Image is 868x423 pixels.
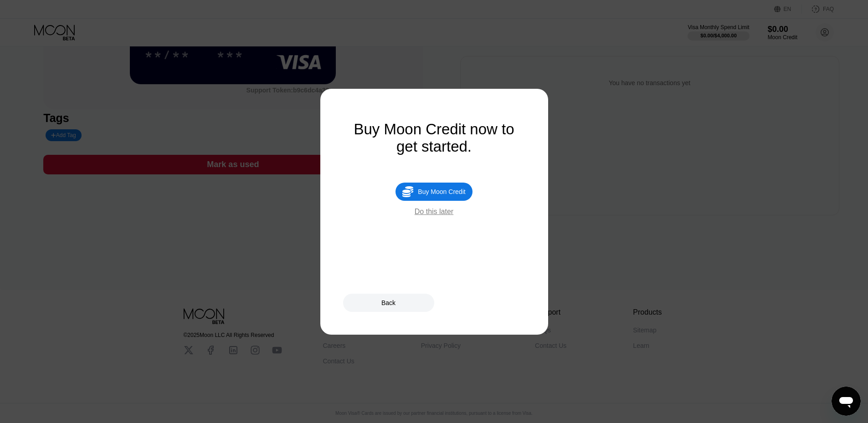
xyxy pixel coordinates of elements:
div: Buy Moon Credit [395,183,472,201]
div: Buy Moon Credit [418,188,465,195]
div:  [402,186,413,198]
iframe: Button to launch messaging window [832,387,861,416]
div: Back [343,294,434,312]
div: Buy Moon Credit now to get started. [343,121,525,155]
div: Do this later [415,208,453,216]
div: Back [381,299,395,306]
